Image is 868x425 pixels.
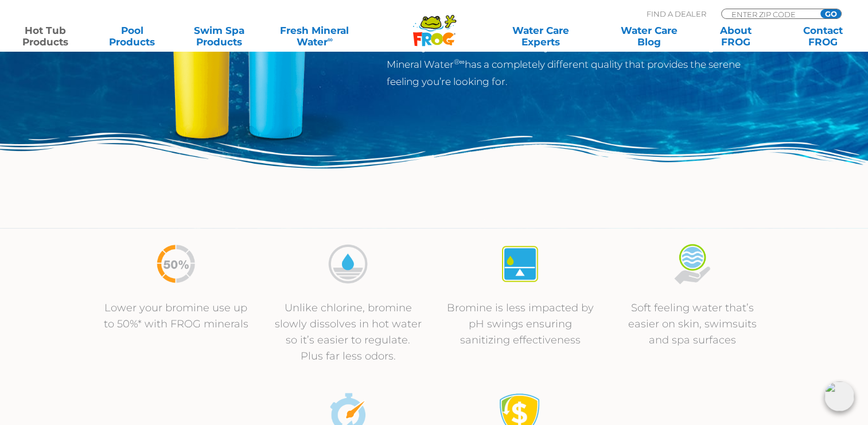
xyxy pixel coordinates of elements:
[185,25,253,48] a: Swim SpaProducts
[647,9,706,19] p: Find A Dealer
[671,242,714,285] img: icon-soft-feeling
[326,242,369,285] img: icon-bromine-disolves
[446,300,595,348] p: Bromine is less impacted by pH swings ensuring sanitizing effectiveness
[99,25,166,48] a: PoolProducts
[273,25,357,48] a: Fresh MineralWater∞
[154,242,197,285] img: icon-50percent-less
[11,25,79,48] a: Hot TubProducts
[102,300,251,332] p: Lower your bromine use up to 50%* with FROG minerals
[486,25,595,48] a: Water CareExperts
[824,381,854,411] img: openIcon
[820,9,841,18] input: GO
[499,242,542,285] img: icon-atease-self-regulates
[615,25,683,48] a: Water CareBlog
[789,25,857,48] a: ContactFROG
[618,300,767,348] p: Soft feeling water that’s easier on skin, swimsuits and spa surfaces
[730,9,808,19] input: Zip Code Form
[454,57,465,66] sup: ®∞
[274,300,423,364] p: Unlike chlorine, bromine slowly dissolves in hot water so it’s easier to regulate. Plus far less ...
[702,25,770,48] a: AboutFROG
[328,35,333,44] sup: ∞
